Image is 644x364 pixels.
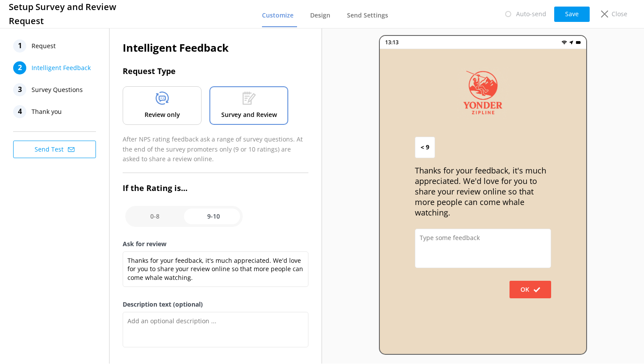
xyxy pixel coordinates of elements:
[457,67,510,119] img: 352-1750128154.png
[123,251,308,287] textarea: Thanks for your feedback, it's much appreciated. We'd love for you to share your review online so...
[415,165,551,218] p: Thanks for your feedback, it's much appreciated. We'd love for you to share your review online so...
[32,61,91,74] span: Intelligent Feedback
[516,9,546,19] p: Auto-send
[145,110,180,120] p: Review only
[347,11,388,20] span: Send Settings
[310,11,330,20] span: Design
[385,38,399,46] p: 13:13
[562,40,567,45] img: wifi.png
[32,105,62,118] span: Thank you
[13,141,96,158] button: Send Test
[612,9,627,19] p: Close
[123,65,308,78] h3: Request Type
[13,39,26,53] div: 1
[576,40,581,45] img: battery.png
[123,300,308,309] label: Description text (optional)
[123,182,308,194] h3: If the Rating is...
[221,110,277,120] p: Survey and Review
[510,281,551,298] button: OK
[13,61,26,74] div: 2
[13,83,26,96] div: 3
[32,83,83,96] span: Survey Questions
[13,105,26,118] div: 4
[421,142,429,152] span: < 9
[554,7,590,22] button: Save
[569,40,574,45] img: near-me.png
[32,39,56,53] span: Request
[123,239,308,249] label: Ask for review
[123,39,308,56] h2: Intelligent Feedback
[123,134,308,164] p: After NPS rating feedback ask a range of survey questions. At the end of the survey promoters onl...
[262,11,294,20] span: Customize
